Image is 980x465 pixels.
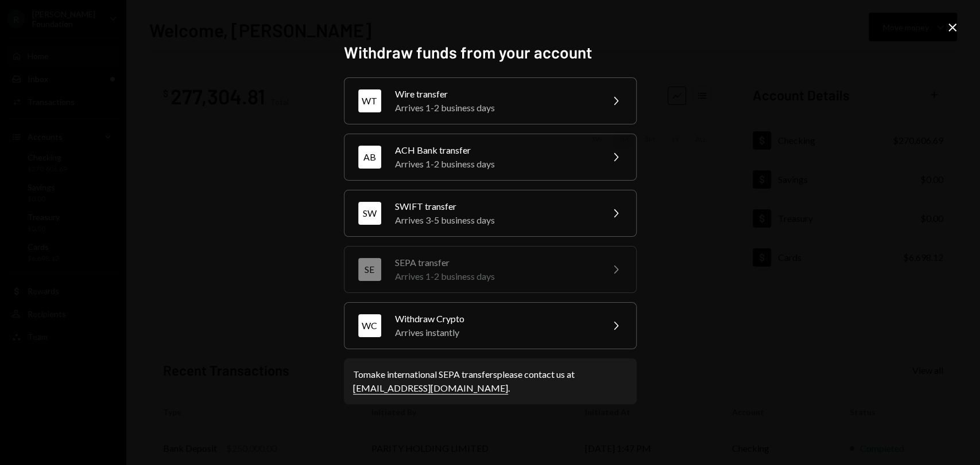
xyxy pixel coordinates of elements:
a: [EMAIL_ADDRESS][DOMAIN_NAME] [353,382,508,394]
div: WT [358,89,381,112]
div: Wire transfer [395,87,595,101]
button: SWSWIFT transferArrives 3-5 business days [344,190,637,237]
div: Withdraw Crypto [395,312,595,326]
button: SESEPA transferArrives 1-2 business days [344,246,637,293]
div: SEPA transfer [395,256,595,269]
div: SW [358,202,381,225]
div: Arrives instantly [395,326,595,339]
div: Arrives 1-2 business days [395,269,595,283]
div: Arrives 1-2 business days [395,101,595,115]
button: ABACH Bank transferArrives 1-2 business days [344,134,637,181]
div: ACH Bank transfer [395,143,595,157]
div: SE [358,258,381,281]
button: WCWithdraw CryptoArrives instantly [344,302,637,349]
div: To make international SEPA transfers please contact us at . [353,368,627,395]
h2: Withdraw funds from your account [344,41,637,64]
div: Arrives 3-5 business days [395,213,595,227]
div: Arrives 1-2 business days [395,157,595,171]
div: WC [358,314,381,337]
button: WTWire transferArrives 1-2 business days [344,77,637,124]
div: SWIFT transfer [395,200,595,213]
div: AB [358,146,381,169]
